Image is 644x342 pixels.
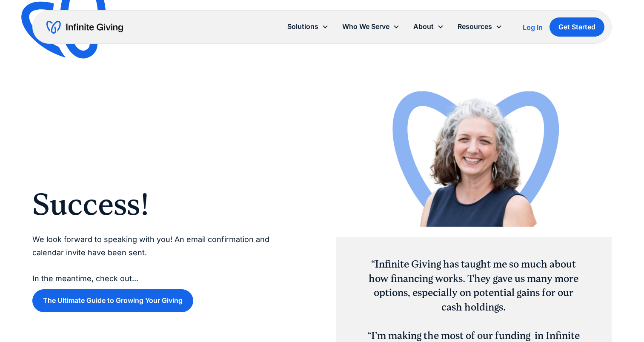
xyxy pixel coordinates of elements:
a: The Ultimate Guide to Growing Your Giving [32,289,193,312]
a: Log In [523,22,543,32]
h2: Success! [32,186,271,223]
div: Who We Serve [342,21,389,32]
div: Resources [451,17,509,36]
div: Resources [458,21,492,32]
a: Get Started [550,17,604,37]
div: Solutions [280,17,335,36]
a: home [46,20,123,34]
p: We look forward to speaking with you! An email confirmation and calendar invite have been sent. I... [32,233,271,285]
div: About [413,21,434,32]
div: Log In [523,24,543,31]
div: Who We Serve [335,17,406,36]
div: Solutions [287,21,318,32]
div: About [406,17,451,36]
